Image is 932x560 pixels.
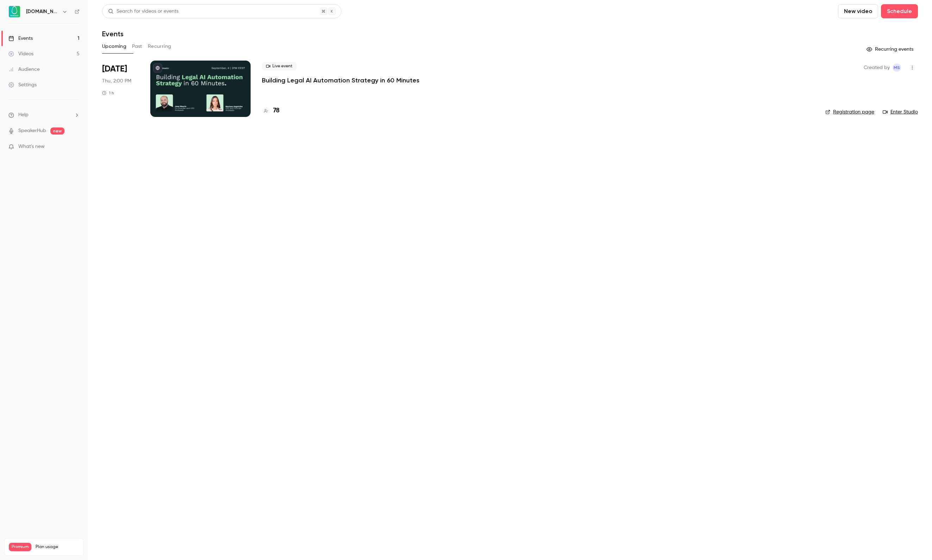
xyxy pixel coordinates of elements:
span: [DATE] [102,63,127,75]
span: Created by [864,63,890,72]
span: new [50,127,64,135]
span: Thu, 2:00 PM [102,77,131,85]
div: Events [8,35,33,42]
button: Upcoming [102,41,126,52]
a: Building Legal AI Automation Strategy in 60 Minutes [262,76,420,85]
span: Live event [262,62,297,70]
a: Registration page [825,108,874,116]
div: Videos [8,50,33,57]
div: Settings [8,81,37,88]
span: Plan usage [36,544,79,550]
button: Schedule [881,4,918,18]
div: 1 h [102,90,114,96]
li: help-dropdown-opener [8,111,80,119]
a: 78 [262,106,279,116]
span: Marie Skachko [893,63,901,72]
a: Enter Studio [883,108,918,116]
button: Recurring events [863,44,918,55]
span: MS [894,63,900,72]
div: Sep 4 Thu, 2:00 PM (Europe/Tallinn) [102,61,139,117]
h6: [DOMAIN_NAME] [26,8,59,15]
button: Recurring [148,41,171,52]
div: Audience [8,66,40,73]
h1: Events [102,30,124,38]
span: Premium [9,543,31,551]
a: SpeakerHub [18,127,46,135]
span: What's new [18,143,45,150]
button: Past [132,41,142,52]
div: Search for videos or events [108,8,178,15]
button: New video [838,4,878,18]
img: Avokaado.io [9,6,20,17]
span: Help [18,111,29,119]
h4: 78 [273,106,279,116]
